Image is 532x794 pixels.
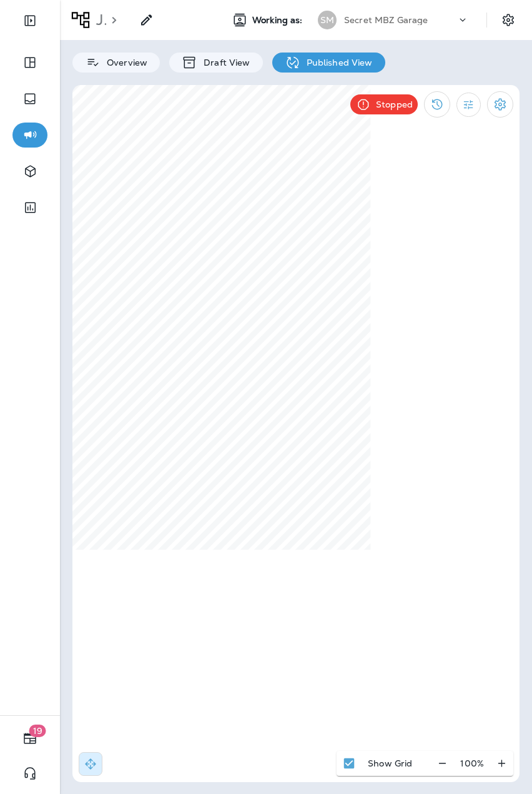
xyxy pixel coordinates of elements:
p: Published View [300,58,373,68]
button: Filter Statistics [456,93,481,117]
span: 19 [29,725,46,737]
button: 19 [12,726,47,751]
p: Journey [91,11,106,29]
p: Show Grid [368,758,412,768]
button: View Changelog [424,91,450,118]
p: Overview [101,58,147,68]
button: Expand Sidebar [12,8,47,33]
p: Secret MBZ Garage [344,15,428,25]
span: Working as: [252,15,305,26]
p: > [106,11,117,29]
div: SM [318,11,337,29]
button: Settings [487,91,513,118]
button: Settings [497,9,520,31]
p: 100 % [460,758,484,768]
p: Stopped [376,99,413,109]
p: Draft View [197,58,250,68]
